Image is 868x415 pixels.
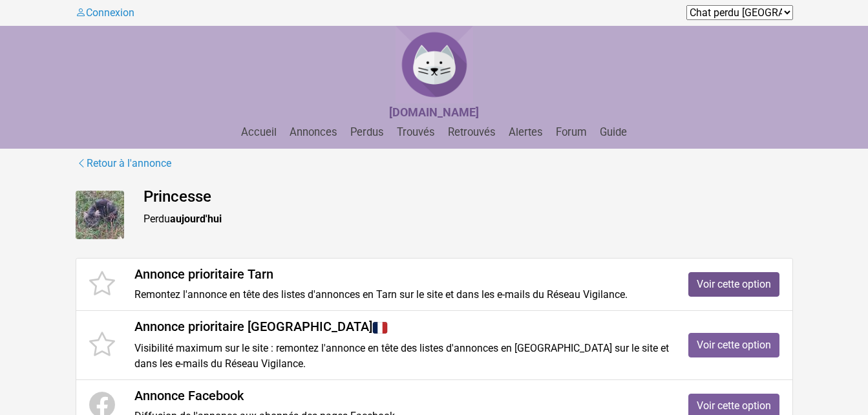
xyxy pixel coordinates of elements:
[143,211,793,227] p: Perdu
[345,126,389,138] a: Perdus
[76,155,172,172] a: Retour à l'annonce
[134,319,669,335] h4: Annonce prioritaire [GEOGRAPHIC_DATA]
[143,187,793,206] h4: Princesse
[595,126,632,138] a: Guide
[503,126,548,138] a: Alertes
[551,126,592,138] a: Forum
[372,320,388,335] img: France
[389,107,479,119] a: [DOMAIN_NAME]
[443,126,501,138] a: Retrouvés
[688,333,779,357] a: Voir cette option
[389,105,479,119] strong: [DOMAIN_NAME]
[236,126,282,138] a: Accueil
[76,6,134,19] a: Connexion
[134,341,669,372] p: Visibilité maximum sur le site : remontez l'annonce en tête des listes d'annonces en [GEOGRAPHIC_...
[134,388,669,403] h4: Annonce Facebook
[396,26,473,103] img: Chat Perdu France
[134,266,669,282] h4: Annonce prioritaire Tarn
[392,126,440,138] a: Trouvés
[170,213,222,225] strong: aujourd'hui
[688,272,779,297] a: Voir cette option
[284,126,343,138] a: Annonces
[134,287,669,303] p: Remontez l'annonce en tête des listes d'annonces en Tarn sur le site et dans les e-mails du Résea...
